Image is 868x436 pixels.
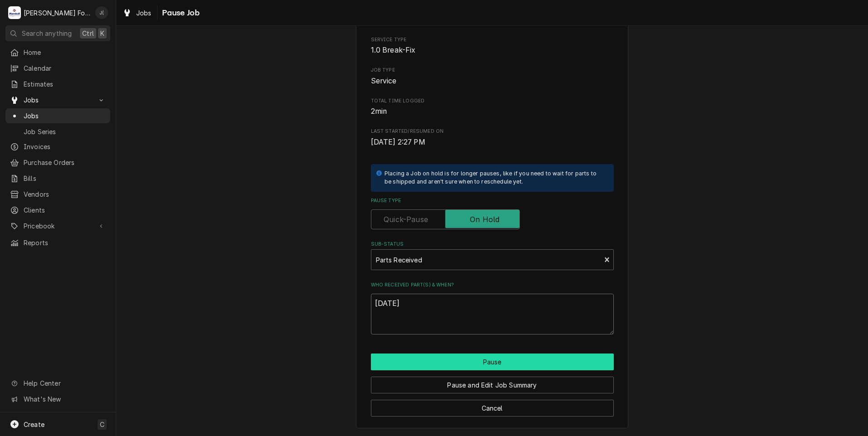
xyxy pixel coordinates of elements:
span: Ctrl [82,29,94,38]
a: Bills [5,171,110,186]
span: Job Type [371,67,614,74]
span: Invoices [24,142,106,151]
span: Service [371,77,397,85]
div: Placing a Job on hold is for longer pauses, like if you need to wait for parts to be shipped and ... [385,170,605,186]
span: Last Started/Resumed On [371,137,614,148]
div: Button Group Row [371,393,614,417]
a: Job Series [5,124,110,139]
a: Purchase Orders [5,155,110,170]
span: Service Type [371,45,614,56]
span: Clients [24,205,106,215]
a: Jobs [119,5,155,20]
span: Service Type [371,36,614,44]
button: Search anythingCtrlK [5,25,110,41]
span: Search anything [22,29,72,38]
a: Go to Pricebook [5,218,110,233]
div: Button Group Row [371,370,614,393]
a: Go to Jobs [5,92,110,107]
span: K [100,29,104,38]
div: [PERSON_NAME] Food Equipment Service [24,8,90,18]
span: Purchase Orders [24,158,106,167]
a: Reports [5,235,110,250]
a: Clients [5,203,110,218]
span: 1.0 Break-Fix [371,46,416,54]
a: Estimates [5,77,110,92]
span: What's New [24,394,105,404]
div: J( [95,6,108,19]
span: Home [24,48,106,57]
label: Pause Type [371,197,614,204]
a: Go to What's New [5,392,110,407]
span: Last Started/Resumed On [371,128,614,135]
a: Vendors [5,187,110,202]
label: Sub-Status [371,241,614,248]
div: Jeff Debigare (109)'s Avatar [95,6,108,19]
textarea: [DATE] [371,294,614,334]
span: Reports [24,238,106,247]
label: Who received part(s) & when? [371,281,614,289]
button: Pause [371,354,614,370]
span: Jobs [24,95,92,105]
span: C [100,420,104,429]
div: M [8,6,21,19]
span: Pricebook [24,221,92,231]
div: Job Type [371,67,614,86]
div: Who received part(s) & when? [371,281,614,334]
span: Job Type [371,76,614,87]
span: Jobs [24,111,106,121]
div: Button Group [371,354,614,417]
span: Estimates [24,79,106,89]
span: Job Series [24,127,106,136]
div: Last Started/Resumed On [371,128,614,147]
span: Jobs [136,8,152,18]
div: Sub-Status [371,241,614,270]
a: Jobs [5,108,110,123]
span: Pause Job [159,7,200,19]
div: Service Type [371,36,614,56]
span: Total Time Logged [371,97,614,105]
a: Calendar [5,61,110,76]
button: Pause and Edit Job Summary [371,377,614,393]
span: Help Center [24,378,105,388]
span: 2min [371,107,387,116]
span: Calendar [24,63,106,73]
div: Button Group Row [371,354,614,370]
span: Create [24,421,44,428]
span: Bills [24,174,106,183]
span: Vendors [24,189,106,199]
a: Home [5,45,110,60]
div: Pause Type [371,197,614,229]
div: Total Time Logged [371,97,614,117]
button: Cancel [371,400,614,417]
div: Marshall Food Equipment Service's Avatar [8,6,21,19]
span: [DATE] 2:27 PM [371,138,425,146]
a: Go to Help Center [5,376,110,391]
span: Total Time Logged [371,106,614,117]
a: Invoices [5,139,110,154]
